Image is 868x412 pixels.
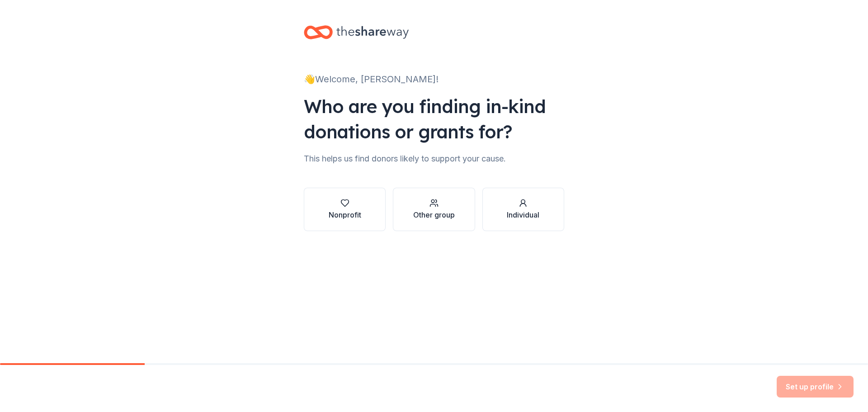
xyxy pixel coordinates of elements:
button: Individual [482,188,564,231]
button: Other group [393,188,475,231]
button: Nonprofit [304,188,386,231]
div: Nonprofit [329,209,361,220]
div: Who are you finding in-kind donations or grants for? [304,94,564,144]
div: Other group [413,209,455,220]
div: 👋 Welcome, [PERSON_NAME]! [304,72,564,86]
div: Individual [507,209,539,220]
div: This helps us find donors likely to support your cause. [304,152,564,166]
